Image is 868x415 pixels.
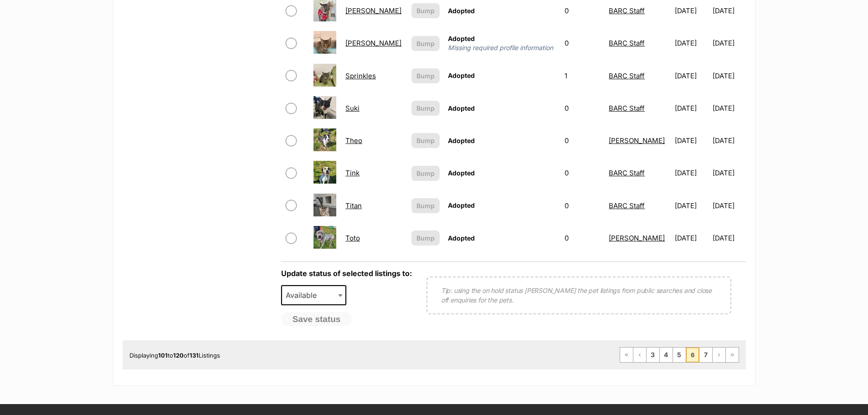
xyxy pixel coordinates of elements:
td: 0 [561,222,605,254]
button: Bump [411,198,440,213]
strong: 101 [158,352,168,359]
td: 0 [561,125,605,156]
button: Bump [411,101,440,116]
td: [DATE] [671,92,711,124]
span: Bump [416,103,435,113]
a: Last page [726,348,739,362]
td: 1 [561,60,605,92]
button: Bump [411,68,440,83]
a: Next page [713,348,725,362]
span: Available [282,289,326,302]
a: Page 3 [647,348,659,362]
a: Sprinkles [345,72,376,80]
a: [PERSON_NAME] [609,234,665,242]
span: Missing required profile information [448,43,556,52]
span: Bump [416,201,435,210]
button: Bump [411,166,440,181]
td: [DATE] [713,27,745,59]
td: [DATE] [713,60,745,92]
td: [DATE] [671,60,711,92]
span: Adopted [448,72,475,79]
strong: 131 [190,352,199,359]
span: Adopted [448,137,475,144]
a: BARC Staff [609,104,645,113]
p: Tip: using the on hold status [PERSON_NAME] the pet listings from public searches and close off e... [441,286,717,305]
span: Bump [416,169,435,178]
nav: Pagination [620,347,739,363]
a: Tink [345,169,360,177]
a: Page 5 [673,348,686,362]
a: Previous page [633,348,646,362]
td: [DATE] [671,222,711,254]
span: Bump [416,6,435,15]
a: BARC Staff [609,201,645,210]
span: Adopted [448,35,475,42]
button: Save status [281,312,352,327]
button: Bump [411,3,440,18]
span: Adopted [448,234,475,242]
span: Adopted [448,201,475,209]
span: Adopted [448,7,475,15]
span: Available [281,285,347,305]
a: BARC Staff [609,39,645,47]
a: Theo [345,136,362,145]
span: Displaying to of Listings [129,352,220,359]
a: Titan [345,201,362,210]
a: Page 7 [699,348,712,362]
span: Bump [416,39,435,48]
td: [DATE] [671,27,711,59]
button: Bump [411,231,440,246]
a: Toto [345,234,360,242]
a: [PERSON_NAME] [345,39,401,47]
label: Update status of selected listings to: [281,269,412,278]
a: First page [620,348,633,362]
td: [DATE] [671,190,711,221]
a: BARC Staff [609,72,645,80]
td: [DATE] [671,125,711,156]
span: Bump [416,136,435,145]
a: [PERSON_NAME] [345,6,401,15]
span: Adopted [448,104,475,112]
td: 0 [561,157,605,189]
td: [DATE] [713,125,745,156]
button: Bump [411,133,440,148]
td: 0 [561,92,605,124]
a: BARC Staff [609,169,645,177]
td: [DATE] [713,222,745,254]
td: [DATE] [713,92,745,124]
span: Adopted [448,169,475,177]
a: BARC Staff [609,6,645,15]
span: Bump [416,71,435,81]
strong: 120 [173,352,184,359]
a: Suki [345,104,360,113]
td: 0 [561,27,605,59]
a: Page 4 [660,348,673,362]
td: [DATE] [713,157,745,189]
td: [DATE] [671,157,711,189]
button: Bump [411,36,440,51]
span: Page 6 [686,348,699,362]
span: Bump [416,233,435,243]
td: [DATE] [713,190,745,221]
td: 0 [561,190,605,221]
a: [PERSON_NAME] [609,136,665,145]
